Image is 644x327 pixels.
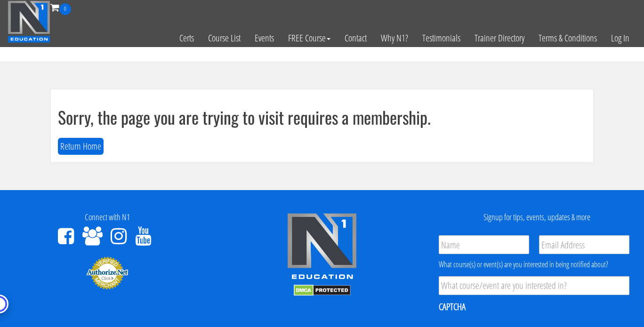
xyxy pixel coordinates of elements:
[374,15,415,61] a: Why N1?
[294,285,351,296] img: DMCA.com Protection Status
[287,213,357,282] img: n1-edu-logo
[436,213,637,222] h4: Signup for tips, events, updates & more
[172,15,201,61] a: Certs
[59,3,71,15] span: 0
[58,108,586,127] h1: Sorry, the page you are trying to visit requires a membership.
[58,138,104,155] button: Return Home
[50,1,71,14] a: 0
[86,256,129,290] img: Authorize.Net Merchant - Click to Verify
[439,276,629,295] input: What course/event are you interested in?
[281,15,338,61] a: FREE Course
[8,0,50,43] img: n1-education
[338,15,374,61] a: Contact
[7,213,208,222] h4: Connect with N1
[248,15,281,61] a: Events
[604,15,636,61] a: Log In
[439,301,466,313] label: CAPTCHA
[531,15,604,61] a: Terms & Conditions
[201,15,248,61] a: Course List
[539,235,629,254] input: Email Address
[415,15,467,61] a: Testimonials
[439,235,529,254] input: Name
[467,15,531,61] a: Trainer Directory
[439,259,629,270] div: What course(s) or event(s) are you interested in being notified about?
